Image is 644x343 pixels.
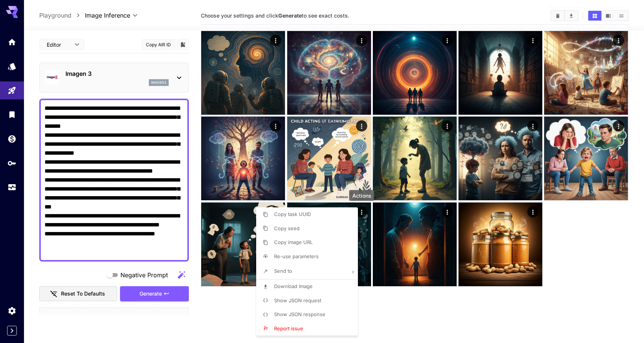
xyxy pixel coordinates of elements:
span: Send to [274,268,292,274]
div: Actions [349,190,374,201]
span: Download Image [274,283,313,289]
span: Copy seed [274,225,300,231]
span: Re-use parameters [274,253,319,259]
span: Report issue [274,325,303,331]
span: Show JSON request [274,297,321,303]
span: Copy task UUID [274,211,311,217]
span: Show JSON response [274,311,325,317]
span: Copy image URL [274,239,313,245]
